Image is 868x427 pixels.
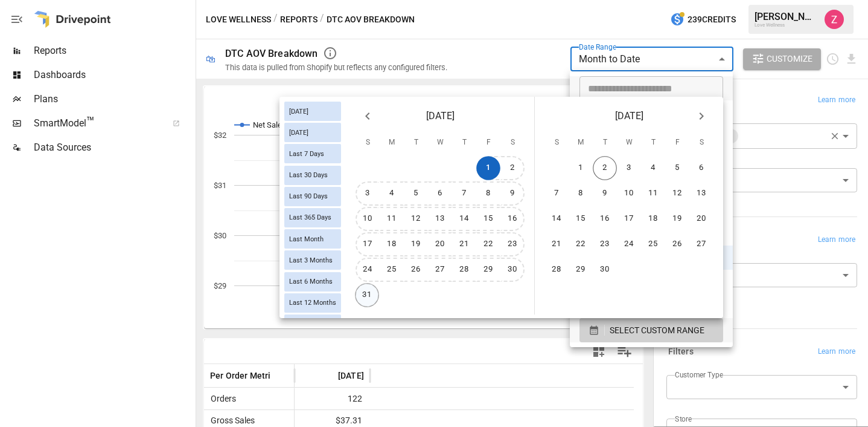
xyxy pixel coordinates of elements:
button: 2 [593,156,617,180]
button: 9 [593,181,617,206]
span: Friday [477,131,499,155]
span: [DATE] [615,108,643,125]
div: Last 6 Months [284,272,341,292]
button: 13 [689,181,713,206]
span: Thursday [453,131,475,155]
button: 3 [617,156,641,180]
button: 27 [689,232,713,256]
span: Last 90 Days [284,192,333,200]
button: SELECT CUSTOM RANGE [579,318,723,342]
button: 19 [665,207,689,231]
button: 29 [476,258,500,282]
div: [DATE] [284,102,341,121]
button: Next month [689,104,713,128]
button: 16 [593,207,617,231]
button: 20 [689,207,713,231]
span: Friday [666,131,688,155]
div: Last 7 Days [284,144,341,163]
button: 10 [356,207,380,231]
button: 6 [689,156,713,180]
button: 12 [404,207,428,231]
span: Monday [381,131,403,155]
button: 12 [665,181,689,206]
button: 11 [641,181,665,206]
span: Tuesday [594,131,616,155]
div: Last 3 Months [284,250,341,270]
button: 10 [617,181,641,206]
span: [DATE] [426,108,455,125]
span: Last 30 Days [284,171,333,179]
button: 3 [356,181,380,206]
span: Monday [570,131,592,155]
span: Wednesday [429,131,451,155]
div: Last 12 Months [284,293,341,313]
button: 31 [355,283,379,307]
span: Wednesday [618,131,640,155]
button: 24 [617,232,641,256]
button: 15 [569,207,593,231]
button: 22 [569,232,593,256]
button: 14 [452,207,476,231]
span: Last 6 Months [284,278,337,285]
div: Last 90 Days [284,187,341,206]
span: Last 7 Days [284,150,329,158]
span: Sunday [357,131,378,155]
button: 5 [404,181,428,206]
button: 15 [476,207,500,231]
button: 17 [617,207,641,231]
button: 1 [569,156,593,180]
button: 21 [544,232,569,256]
div: Last Month [284,229,341,249]
div: Last 30 Days [284,166,341,185]
button: 7 [452,181,476,206]
button: 28 [452,258,476,282]
button: 20 [428,232,452,256]
button: 17 [356,232,380,256]
button: 8 [476,181,500,206]
button: 23 [500,232,525,256]
button: 29 [569,258,593,282]
button: Previous month [356,104,380,128]
button: 18 [641,207,665,231]
button: 27 [428,258,452,282]
span: Thursday [642,131,664,155]
button: 2 [500,156,525,180]
span: [DATE] [284,129,313,137]
button: 1 [476,156,500,180]
button: 19 [404,232,428,256]
button: 21 [452,232,476,256]
button: 24 [356,258,380,282]
button: 30 [593,258,617,282]
div: Last Year [284,315,341,334]
span: Last 12 Months [284,299,341,307]
button: 4 [380,181,404,206]
button: 22 [476,232,500,256]
button: 5 [665,156,689,180]
span: Saturday [502,131,523,155]
span: SELECT CUSTOM RANGE [610,323,704,338]
button: 13 [428,207,452,231]
span: Tuesday [405,131,427,155]
button: 26 [665,232,689,256]
button: 11 [380,207,404,231]
button: 25 [641,232,665,256]
button: 6 [428,181,452,206]
button: 30 [500,258,525,282]
button: 4 [641,156,665,180]
span: Sunday [546,131,567,155]
span: Last Month [284,235,328,243]
button: 28 [544,258,569,282]
span: Last 365 Days [284,213,336,221]
button: 7 [544,181,569,206]
div: Last 365 Days [284,208,341,227]
button: 16 [500,207,525,231]
button: 8 [569,181,593,206]
button: 25 [380,258,404,282]
button: 18 [380,232,404,256]
span: Saturday [691,131,712,155]
span: Last 3 Months [284,256,337,264]
div: [DATE] [284,123,341,142]
span: [DATE] [284,108,313,116]
button: 9 [500,181,525,206]
button: 26 [404,258,428,282]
